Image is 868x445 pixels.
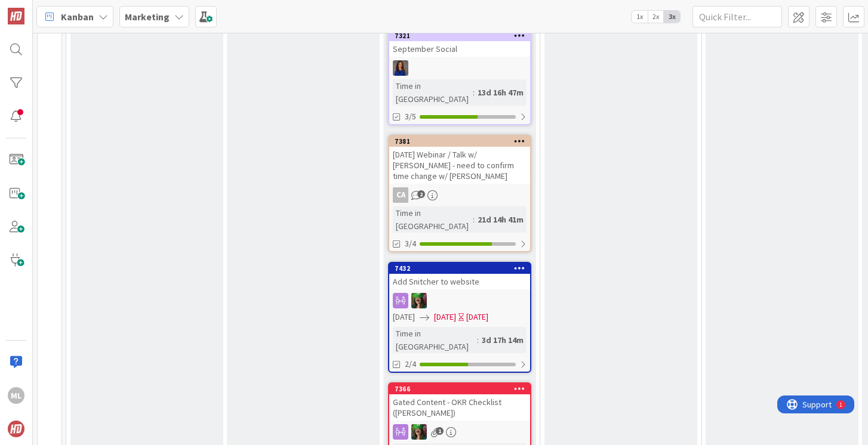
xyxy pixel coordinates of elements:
div: 1 [62,5,65,14]
img: SL [411,293,427,308]
div: 7432 [389,263,530,274]
img: SL [393,60,408,76]
span: 2 [417,190,425,198]
img: Visit kanbanzone.com [8,8,24,24]
div: SL [389,60,530,76]
a: 7321September SocialSLTime in [GEOGRAPHIC_DATA]:13d 16h 47m3/5 [388,29,531,125]
span: 2x [648,11,664,23]
div: Time in [GEOGRAPHIC_DATA] [393,327,477,353]
div: 7321September Social [389,30,530,57]
img: SL [411,424,427,440]
span: 2/4 [405,358,416,370]
div: Add Snitcher to website [389,274,530,289]
div: 7366Gated Content - OKR Checklist ([PERSON_NAME]) [389,384,530,421]
span: : [473,86,475,99]
div: 7381[DATE] Webinar / Talk w/ [PERSON_NAME] - need to confirm time change w/ [PERSON_NAME] [389,136,530,184]
input: Quick Filter... [692,6,782,27]
div: ML [8,387,24,404]
div: 7366 [389,384,530,394]
span: Support [25,2,54,16]
span: Kanban [61,10,94,24]
span: 3x [664,11,680,23]
span: : [477,333,479,347]
div: CA [393,187,408,203]
div: CA [389,187,530,203]
span: 1x [632,11,648,23]
div: 7432 [395,264,530,273]
div: [DATE] Webinar / Talk w/ [PERSON_NAME] - need to confirm time change w/ [PERSON_NAME] [389,147,530,184]
a: 7381[DATE] Webinar / Talk w/ [PERSON_NAME] - need to confirm time change w/ [PERSON_NAME]CATime i... [388,135,531,252]
b: Marketing [125,11,170,23]
a: 7432Add Snitcher to websiteSL[DATE][DATE][DATE]Time in [GEOGRAPHIC_DATA]:3d 17h 14m2/4 [388,262,531,373]
div: 7321 [389,30,530,41]
div: SL [389,293,530,308]
div: 7432Add Snitcher to website [389,263,530,289]
div: Time in [GEOGRAPHIC_DATA] [393,206,473,233]
div: Gated Content - OKR Checklist ([PERSON_NAME]) [389,394,530,421]
div: 7366 [395,385,530,393]
div: [DATE] [466,311,488,323]
div: September Social [389,41,530,57]
span: : [473,213,475,226]
div: 21d 14h 41m [475,213,527,226]
span: [DATE] [434,311,456,323]
div: 7381 [395,137,530,146]
div: 7321 [395,32,530,40]
div: 3d 17h 14m [479,333,527,347]
div: Time in [GEOGRAPHIC_DATA] [393,79,473,106]
img: avatar [8,421,24,437]
span: 3/5 [405,110,416,123]
span: [DATE] [393,311,415,323]
span: 3/4 [405,237,416,250]
span: 1 [436,427,444,435]
div: SL [389,424,530,440]
div: 13d 16h 47m [475,86,527,99]
div: 7381 [389,136,530,147]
